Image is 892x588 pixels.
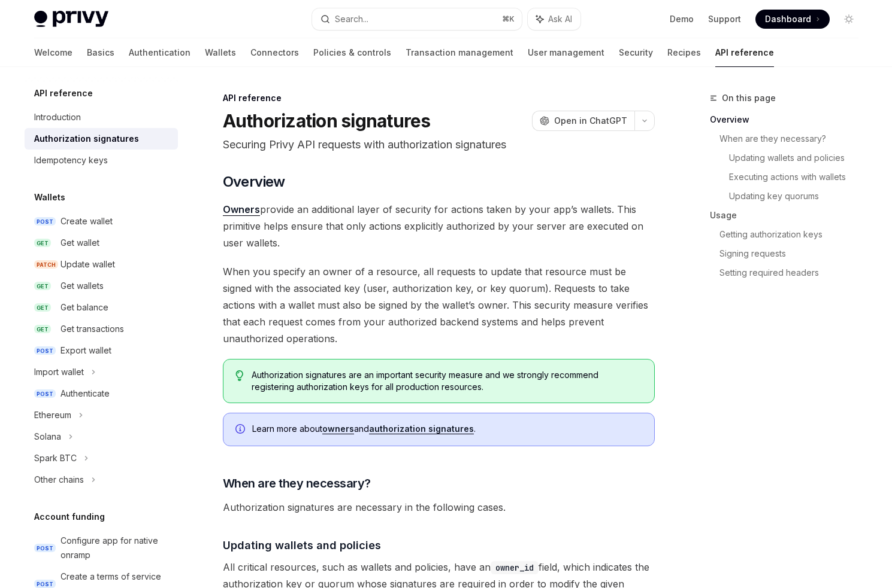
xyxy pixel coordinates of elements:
a: PATCHUpdate wallet [25,254,178,275]
span: POST [34,544,56,553]
p: Securing Privy API requests with authorization signatures [223,136,655,153]
a: User management [528,38,604,67]
div: Authenticate [61,386,110,401]
a: POSTAuthenticate [25,383,178,404]
div: Import wallet [34,365,84,379]
span: GET [34,303,51,312]
h5: Wallets [34,190,65,205]
span: Learn more about and . [252,423,642,435]
span: provide an additional layer of security for actions taken by your app’s wallets. This primitive h... [223,201,655,251]
a: Welcome [34,38,72,67]
span: GET [34,282,51,291]
h1: Authorization signatures [223,110,431,132]
span: Updating wallets and policies [223,537,381,553]
a: When are they necessary? [719,129,868,148]
a: Owners [223,203,260,216]
a: Recipes [667,38,701,67]
div: Idempotency keys [34,153,108,167]
a: Basics [87,38,114,67]
a: Demo [670,13,694,25]
a: Authorization signatures [25,128,178,150]
a: API reference [715,38,774,67]
span: Authorization signatures are necessary in the following cases. [223,499,655,516]
a: authorization signatures [369,424,474,434]
a: Updating key quorums [729,187,868,206]
a: Support [708,13,741,25]
a: Overview [710,110,868,129]
div: Ethereum [34,408,71,422]
button: Open in ChatGPT [532,111,634,131]
span: Open in ChatGPT [554,115,627,127]
a: Policies & controls [313,38,391,67]
svg: Tip [235,370,244,381]
svg: Info [235,424,247,436]
a: GETGet balance [25,297,178,318]
div: API reference [223,92,655,104]
a: Wallets [205,38,236,67]
a: Dashboard [755,10,830,29]
span: Dashboard [765,13,811,25]
div: Introduction [34,110,81,124]
span: GET [34,325,51,334]
span: Authorization signatures are an important security measure and we strongly recommend registering ... [252,369,642,393]
div: Get wallet [61,236,99,250]
a: Executing actions with wallets [729,167,868,187]
a: POSTCreate wallet [25,211,178,232]
span: ⌘ K [502,14,515,24]
a: Connectors [250,38,299,67]
a: Idempotency keys [25,150,178,171]
button: Toggle dark mode [839,10,858,29]
span: POST [34,389,56,398]
a: Usage [710,206,868,225]
div: Solana [34,429,61,444]
h5: Account funding [34,510,105,524]
a: GETGet wallets [25,275,178,297]
div: Export wallet [61,343,111,358]
div: Configure app for native onramp [61,534,171,562]
span: On this page [722,91,776,105]
a: Introduction [25,106,178,128]
button: Search...⌘K [312,8,522,30]
div: Other chains [34,473,84,487]
div: Authorization signatures [34,132,139,146]
a: Security [619,38,653,67]
a: GETGet transactions [25,318,178,340]
div: Update wallet [61,257,115,272]
a: Authentication [129,38,191,67]
div: Search... [335,12,368,26]
span: When are they necessary? [223,475,371,492]
a: GETGet wallet [25,232,178,254]
h5: API reference [34,86,93,100]
div: Get balance [61,300,108,315]
a: POSTExport wallet [25,340,178,361]
a: Getting authorization keys [719,225,868,244]
div: Get transactions [61,322,124,336]
div: Get wallets [61,279,104,293]
a: Signing requests [719,244,868,263]
a: Setting required headers [719,263,868,282]
a: Transaction management [406,38,513,67]
span: GET [34,239,51,248]
span: Overview [223,172,285,191]
a: POSTConfigure app for native onramp [25,530,178,566]
span: Ask AI [548,13,572,25]
div: Create wallet [61,214,113,229]
a: owners [322,424,354,434]
code: owner_id [491,561,539,574]
a: Updating wallets and policies [729,148,868,167]
span: PATCH [34,260,58,269]
span: When you specify an owner of a resource, all requests to update that resource must be signed with... [223,263,655,347]
img: light logo [34,11,108,28]
div: Spark BTC [34,451,77,465]
span: POST [34,217,56,226]
span: POST [34,346,56,355]
button: Ask AI [528,8,580,30]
